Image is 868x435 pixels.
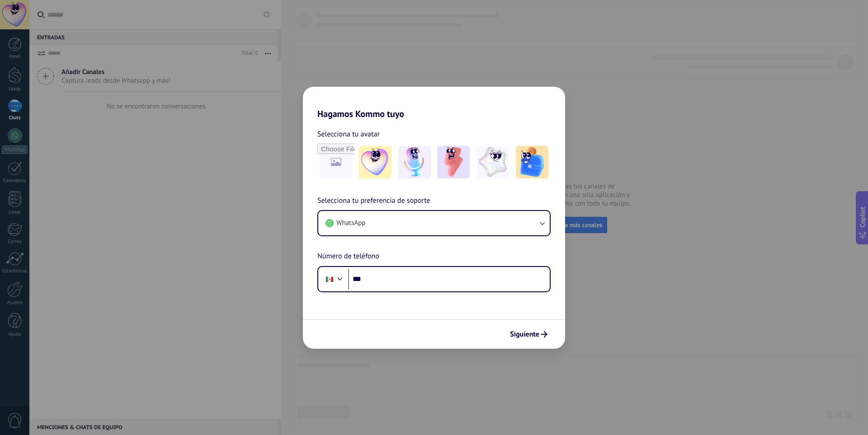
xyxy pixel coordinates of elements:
span: Siguiente [510,331,539,337]
div: Mexico: + 52 [321,270,338,289]
button: Siguiente [506,327,552,342]
img: -3.jpeg [437,146,470,178]
span: Número de teléfono [317,251,379,262]
img: -5.jpeg [516,146,548,178]
button: WhatsApp [318,211,550,235]
span: WhatsApp [336,219,365,228]
span: Selecciona tu preferencia de soporte [317,195,430,207]
img: -1.jpeg [359,146,392,178]
img: -2.jpeg [398,146,431,178]
img: -4.jpeg [476,146,509,178]
h2: Hagamos Kommo tuyo [303,87,565,119]
span: Selecciona tu avatar [317,128,380,140]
